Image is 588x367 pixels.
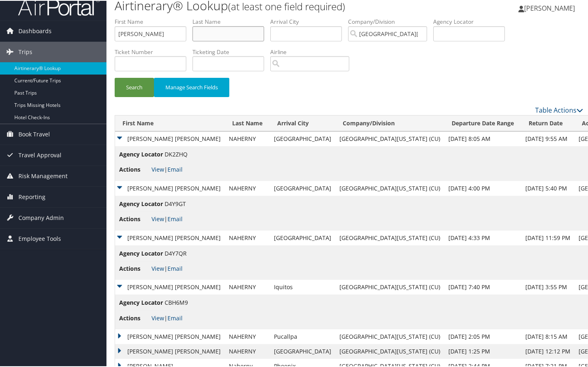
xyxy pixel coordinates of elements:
[444,279,521,294] td: [DATE] 7:40 PM
[119,164,150,173] span: Actions
[444,115,521,131] th: Departure Date Range: activate to sort column ascending
[270,279,335,294] td: Iquitos
[270,230,335,245] td: [GEOGRAPHIC_DATA]
[521,230,574,245] td: [DATE] 11:59 PM
[18,20,52,41] span: Dashboards
[18,228,61,248] span: Employee Tools
[335,328,444,343] td: [GEOGRAPHIC_DATA][US_STATE] (CU)
[225,115,270,131] th: Last Name: activate to sort column ascending
[535,105,583,114] a: Table Actions
[521,279,574,294] td: [DATE] 3:55 PM
[348,17,433,25] label: Company/Division
[165,150,188,157] span: DK2ZHQ
[154,77,229,96] button: Manage Search Fields
[335,131,444,145] td: [GEOGRAPHIC_DATA][US_STATE] (CU)
[444,343,521,358] td: [DATE] 1:25 PM
[152,313,183,321] span: |
[521,115,574,131] th: Return Date: activate to sort column ascending
[115,328,225,343] td: [PERSON_NAME] [PERSON_NAME]
[270,131,335,145] td: [GEOGRAPHIC_DATA]
[335,115,444,131] th: Company/Division
[18,144,61,165] span: Travel Approval
[119,248,163,257] span: Agency Locator
[335,180,444,195] td: [GEOGRAPHIC_DATA][US_STATE] (CU)
[115,17,192,25] label: First Name
[270,17,348,25] label: Arrival City
[225,343,270,358] td: NAHERNY
[444,328,521,343] td: [DATE] 2:05 PM
[119,313,150,322] span: Actions
[152,264,183,272] span: |
[115,115,225,131] th: First Name: activate to sort column ascending
[270,343,335,358] td: [GEOGRAPHIC_DATA]
[192,17,270,25] label: Last Name
[521,328,574,343] td: [DATE] 8:15 AM
[119,214,150,223] span: Actions
[119,199,163,208] span: Agency Locator
[115,77,154,96] button: Search
[444,230,521,245] td: [DATE] 4:33 PM
[119,263,150,272] span: Actions
[225,230,270,245] td: NAHERNY
[18,123,50,144] span: Book Travel
[270,180,335,195] td: [GEOGRAPHIC_DATA]
[115,230,225,245] td: [PERSON_NAME] [PERSON_NAME]
[119,297,163,306] span: Agency Locator
[152,214,183,222] span: |
[115,343,225,358] td: [PERSON_NAME] [PERSON_NAME]
[167,313,183,321] a: Email
[152,313,164,321] a: View
[167,264,183,272] a: Email
[119,149,163,158] span: Agency Locator
[521,343,574,358] td: [DATE] 12:12 PM
[165,298,188,306] span: CBH6M9
[115,131,225,145] td: [PERSON_NAME] [PERSON_NAME]
[270,328,335,343] td: Pucallpa
[444,180,521,195] td: [DATE] 4:00 PM
[152,214,164,222] a: View
[167,165,183,172] a: Email
[225,180,270,195] td: NAHERNY
[521,131,574,145] td: [DATE] 9:55 AM
[152,264,164,272] a: View
[335,230,444,245] td: [GEOGRAPHIC_DATA][US_STATE] (CU)
[152,165,164,172] a: View
[225,328,270,343] td: NAHERNY
[115,180,225,195] td: [PERSON_NAME] [PERSON_NAME]
[521,180,574,195] td: [DATE] 5:40 PM
[192,47,270,55] label: Ticketing Date
[270,115,335,131] th: Arrival City: activate to sort column ascending
[18,207,64,227] span: Company Admin
[433,17,511,25] label: Agency Locator
[225,131,270,145] td: NAHERNY
[115,279,225,294] td: [PERSON_NAME] [PERSON_NAME]
[165,249,187,256] span: D4Y7QR
[335,279,444,294] td: [GEOGRAPHIC_DATA][US_STATE] (CU)
[225,279,270,294] td: NAHERNY
[444,131,521,145] td: [DATE] 8:05 AM
[335,343,444,358] td: [GEOGRAPHIC_DATA][US_STATE] (CU)
[167,214,183,222] a: Email
[18,165,68,186] span: Risk Management
[115,47,192,55] label: Ticket Number
[18,41,32,61] span: Trips
[152,165,183,172] span: |
[270,47,355,55] label: Airline
[165,199,186,207] span: D4Y9GT
[18,186,45,206] span: Reporting
[524,3,575,12] span: [PERSON_NAME]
